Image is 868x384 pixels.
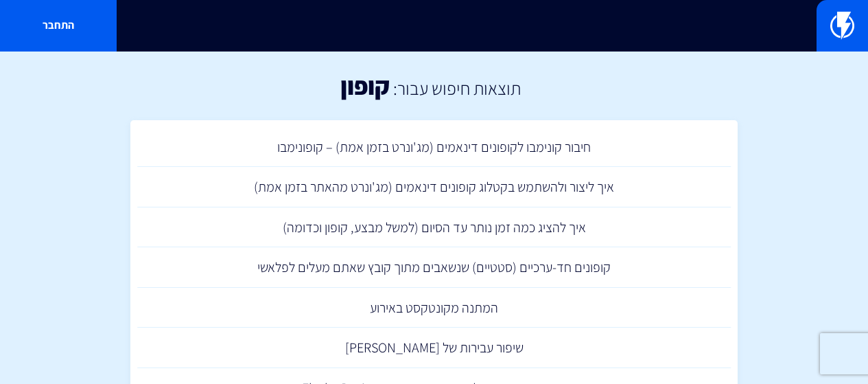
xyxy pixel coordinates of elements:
h2: תוצאות חיפוש עבור: [390,78,521,98]
a: שיפור עבירות של [PERSON_NAME] [137,328,731,368]
a: איך ליצור ולהשתמש בקטלוג קופונים דינאמים (מג'ונרט מהאתר בזמן אמת) [137,167,731,207]
a: המתנה מקונטקסט באירוע [137,288,731,328]
a: חיבור קונימבו לקופונים דינאמים (מג'ונרט בזמן אמת) – קופונימבו [137,127,731,168]
a: איך להציג כמה זמן נותר עד הסיום (למשל מבצע, קופון וכדומה) [137,207,731,248]
a: קופונים חד-ערכיים (סטטיים) שנשאבים מתוך קובץ שאתם מעלים לפלאשי [137,247,731,288]
h1: קופון [340,72,390,100]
